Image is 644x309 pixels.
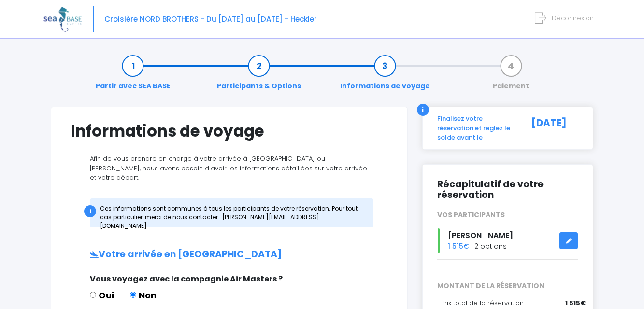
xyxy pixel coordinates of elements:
[488,61,534,91] a: Paiement
[91,61,175,91] a: Partir avec SEA BASE
[90,292,96,298] input: Oui
[130,292,136,298] input: Non
[84,205,96,217] div: i
[430,228,586,253] div: - 2 options
[71,249,388,260] h2: Votre arrivée en [GEOGRAPHIC_DATA]
[521,114,586,142] div: [DATE]
[71,122,388,140] h1: Informations de voyage
[565,298,586,308] span: 1 515€
[448,230,513,241] span: [PERSON_NAME]
[441,298,524,308] span: Prix total de la réservation
[417,104,429,116] div: i
[430,281,586,291] span: MONTANT DE LA RÉSERVATION
[71,154,388,183] p: Afin de vous prendre en charge à votre arrivée à [GEOGRAPHIC_DATA] ou [PERSON_NAME], nous avons b...
[90,289,114,302] label: Oui
[335,61,435,91] a: Informations de voyage
[130,289,157,302] label: Non
[90,273,283,284] span: Vous voyagez avec la compagnie Air Masters ?
[104,14,317,24] span: Croisière NORD BROTHERS - Du [DATE] au [DATE] - Heckler
[430,210,586,220] div: VOS PARTICIPANTS
[437,179,578,201] h2: Récapitulatif de votre réservation
[212,61,306,91] a: Participants & Options
[90,198,373,227] div: Ces informations sont communes à tous les participants de votre réservation. Pour tout cas partic...
[448,241,469,251] span: 1 515€
[552,14,594,23] span: Déconnexion
[430,114,521,142] div: Finalisez votre réservation et réglez le solde avant le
